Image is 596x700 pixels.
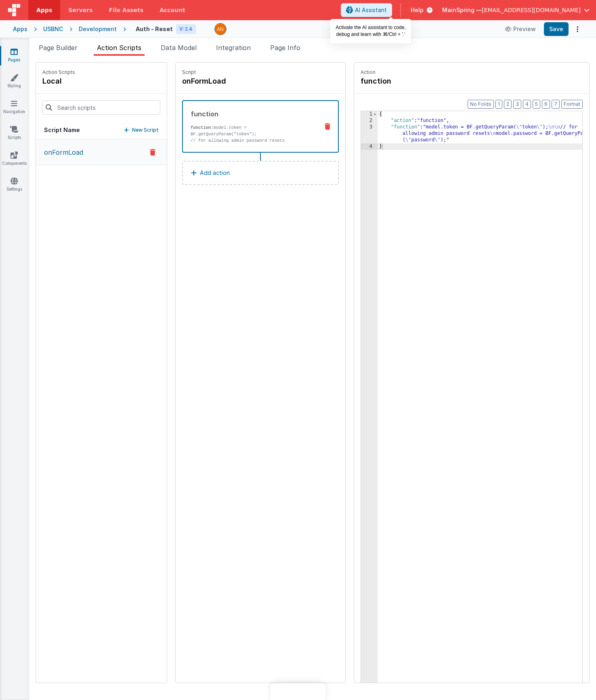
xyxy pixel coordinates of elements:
[552,100,560,109] button: 7
[500,23,541,36] button: Preview
[216,44,251,52] span: Integration
[79,25,117,33] div: Development
[161,44,197,52] span: Data Model
[13,25,27,33] div: Apps
[109,6,144,14] span: File Assets
[542,100,550,109] button: 6
[495,100,502,109] button: 1
[330,19,411,43] div: Activate the AI assistant to code, debug and learn with ⌘/Ctrl + '.'
[39,147,83,157] p: onFormLoad
[136,26,173,32] h4: Auth - Reset
[36,139,167,165] button: onFormLoad
[561,100,583,109] button: Format
[42,100,160,115] input: Search scripts
[182,161,339,185] button: Add action
[468,100,494,109] button: No Folds
[361,143,378,150] div: 4
[361,124,378,143] div: 3
[176,24,196,34] div: V: 2.4
[97,44,141,52] span: Action Scripts
[361,69,583,76] p: Action
[544,22,569,36] button: Save
[361,76,482,87] h4: function
[132,126,159,134] p: New Script
[513,100,521,109] button: 3
[39,44,78,52] span: Page Builder
[36,6,52,14] span: Apps
[42,76,75,87] h4: local
[533,100,540,109] button: 5
[361,118,378,124] div: 2
[200,168,230,178] p: Add action
[442,6,590,14] button: MainSpring — [EMAIL_ADDRESS][DOMAIN_NAME]
[270,44,300,52] span: Page Info
[191,109,312,119] div: function
[482,6,581,14] span: [EMAIL_ADDRESS][DOMAIN_NAME]
[355,6,387,14] span: AI Assistant
[124,126,159,134] button: New Script
[572,23,583,35] button: Options
[68,6,92,14] span: Servers
[182,69,339,76] p: Script
[42,69,75,76] p: Action Scripts
[215,23,226,35] img: 63cd5caa8a31f9d016618d4acf466499
[191,137,312,150] p: // for allowing admin password resets model.password = BF.getQueryParam("password");
[182,76,303,87] h4: onFormLoad
[411,6,424,14] span: Help
[43,25,63,33] div: USBNC
[191,124,312,137] p: model.token = BF.getQueryParam("token");
[504,100,512,109] button: 2
[271,683,326,700] iframe: Marker.io feedback button
[361,111,378,118] div: 1
[191,125,214,130] strong: function:
[523,100,531,109] button: 4
[442,6,482,14] span: MainSpring —
[341,3,392,17] button: AI Assistant
[44,126,80,134] h5: Script Name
